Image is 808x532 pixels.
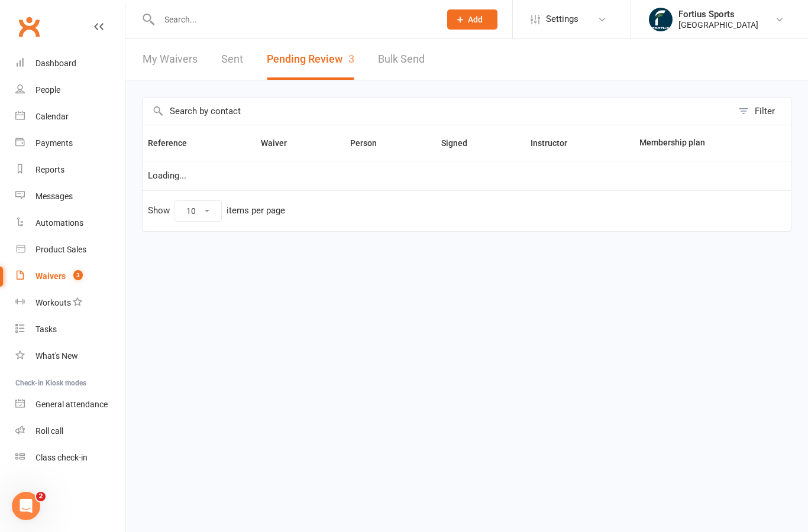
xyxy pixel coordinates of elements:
[350,136,390,150] button: Person
[267,39,354,80] button: Pending Review3
[261,136,300,150] button: Waiver
[227,206,285,216] div: items per page
[35,351,78,361] div: What's New
[15,130,125,157] a: Payments
[531,138,580,148] span: Instructor
[15,77,125,103] a: People
[35,325,57,334] div: Tasks
[447,9,497,30] button: Add
[221,39,243,80] a: Sent
[15,316,125,343] a: Tasks
[35,298,71,307] div: Workouts
[678,9,758,20] div: Fortius Sports
[348,53,354,65] span: 3
[441,136,480,150] button: Signed
[12,492,40,520] iframe: Intercom live chat
[649,8,673,31] img: thumb_image1743802567.png
[35,192,73,201] div: Messages
[35,112,69,121] div: Calendar
[15,103,125,130] a: Calendar
[732,98,791,125] button: Filter
[35,138,73,148] div: Payments
[15,157,125,183] a: Reports
[14,12,44,41] a: Clubworx
[15,50,125,77] a: Dashboard
[35,85,60,95] div: People
[148,138,200,148] span: Reference
[35,245,86,254] div: Product Sales
[15,210,125,236] a: Automations
[35,453,88,462] div: Class check-in
[35,59,76,68] div: Dashboard
[73,270,83,280] span: 3
[35,165,64,174] div: Reports
[15,290,125,316] a: Workouts
[143,161,791,190] td: Loading...
[15,445,125,471] a: Class kiosk mode
[261,138,300,148] span: Waiver
[634,125,772,161] th: Membership plan
[36,492,46,501] span: 2
[35,271,66,281] div: Waivers
[531,136,580,150] button: Instructor
[148,136,200,150] button: Reference
[378,39,425,80] a: Bulk Send
[350,138,390,148] span: Person
[468,15,483,24] span: Add
[143,39,198,80] a: My Waivers
[143,98,732,125] input: Search by contact
[15,418,125,445] a: Roll call
[441,138,480,148] span: Signed
[156,11,432,28] input: Search...
[15,343,125,369] a: What's New
[35,400,108,409] div: General attendance
[35,218,83,228] div: Automations
[678,20,758,30] div: [GEOGRAPHIC_DATA]
[15,263,125,290] a: Waivers 3
[35,426,63,436] div: Roll call
[148,200,285,222] div: Show
[546,6,578,33] span: Settings
[15,183,125,210] a: Messages
[15,391,125,418] a: General attendance kiosk mode
[15,236,125,263] a: Product Sales
[755,104,775,118] div: Filter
